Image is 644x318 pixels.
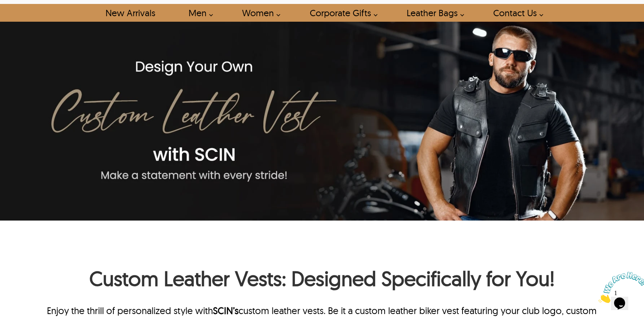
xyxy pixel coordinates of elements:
span: 1 [3,3,6,10]
a: shop men's leather jackets [180,4,217,22]
a: SCIN’s [213,305,239,316]
a: Shop New Arrivals [96,4,164,22]
h1: Custom Leather Vests: Designed Specifically for You! [32,240,612,295]
a: Shop Women Leather Jackets [233,4,285,22]
a: Shop Leather Bags [398,4,468,22]
a: contact-us [484,4,548,22]
iframe: chat widget [595,269,644,306]
img: Chat attention grabber [3,3,52,34]
a: Shop Leather Corporate Gifts [301,4,382,22]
